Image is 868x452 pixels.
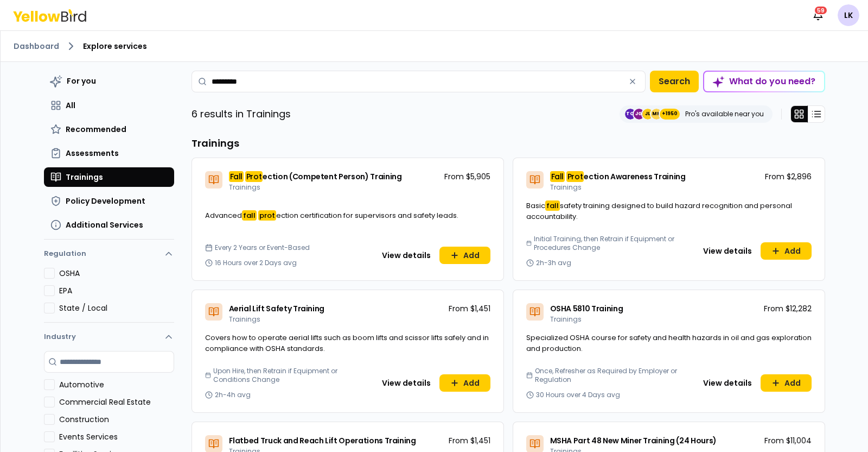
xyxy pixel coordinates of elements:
nav: breadcrumb [14,40,855,53]
p: From $11,004 [764,435,812,446]
button: Add [439,374,490,392]
span: 16 Hours over 2 Days avg [215,259,297,267]
span: Trainings [550,315,582,324]
button: Additional Services [44,215,174,235]
button: View details [697,242,758,260]
mark: Fall [229,171,244,182]
p: 6 results in Trainings [192,106,291,122]
span: Explore services [83,41,147,52]
span: ection Awareness Training [584,171,685,182]
p: From $2,896 [765,171,812,182]
span: 2h-3h avg [536,259,571,267]
label: OSHA [59,268,174,279]
button: Regulation [44,244,174,268]
span: Initial Training, then Retrain if Equipment or Procedures Change [534,235,692,252]
p: From $12,282 [764,303,812,314]
button: Industry [44,323,174,351]
mark: fall [545,200,560,211]
h3: Trainings [192,136,825,151]
div: Regulation [44,268,174,322]
button: Trainings [44,167,174,187]
p: From $1,451 [449,303,490,314]
mark: Fall [550,171,565,182]
label: Events Services [59,431,174,442]
label: EPA [59,285,174,296]
span: Additional Services [66,219,143,230]
p: From $1,451 [449,435,490,446]
span: Basic [526,200,545,211]
span: safety training designed to build hazard recognition and personal accountability. [526,200,792,222]
button: All [44,96,174,115]
span: Every 2 Years or Event-Based [215,243,310,252]
span: Covers how to operate aerial lifts such as boom lifts and scissor lifts safely and in compliance ... [205,332,489,354]
span: LK [838,4,859,26]
span: Aerial Lift Safety Training [229,303,325,314]
button: Assessments [44,143,174,163]
span: Once, Refresher as Required by Employer or Regulation [535,367,692,384]
span: All [66,100,75,111]
span: Specialized OSHA course for safety and health hazards in oil and gas exploration and production. [526,332,812,354]
span: TC [625,109,636,120]
span: +1950 [662,109,678,120]
button: Search [650,71,699,92]
label: Commercial Real Estate [59,397,174,407]
span: ection (Competent Person) Training [263,171,401,182]
button: 59 [807,4,829,26]
span: JG [634,109,644,120]
mark: prot [258,210,276,221]
span: MSHA Part 48 New Miner Training (24 Hours) [550,435,717,446]
span: Policy Development [66,196,145,206]
label: Construction [59,414,174,425]
span: OSHA 5810 Training [550,303,623,314]
span: Assessments [66,148,119,159]
div: 59 [814,5,828,15]
button: Add [761,374,812,392]
mark: Prot [245,171,263,182]
button: View details [697,374,758,392]
div: What do you need? [704,72,824,91]
mark: fall [242,210,257,221]
a: Dashboard [14,41,59,52]
span: 2h-4h avg [215,391,251,399]
span: Recommended [66,124,126,135]
span: MH [651,109,662,120]
span: Trainings [229,315,260,324]
button: View details [375,374,437,392]
button: For you [44,71,174,91]
span: ection certification for supervisors and safety leads. [276,210,458,221]
p: Pro's available near you [685,110,764,118]
button: Policy Development [44,191,174,211]
span: Trainings [229,183,260,192]
button: Add [439,247,490,264]
span: Advanced [205,210,242,221]
label: Automotive [59,379,174,390]
button: Recommended [44,120,174,139]
span: 30 Hours over 4 Days avg [536,391,620,399]
span: Upon Hire, then Retrain if Equipment or Conditions Change [213,367,371,384]
span: Trainings [66,172,103,183]
p: From $5,905 [444,171,490,182]
mark: Prot [566,171,584,182]
button: Add [761,242,812,260]
button: What do you need? [703,71,825,92]
span: Trainings [550,183,582,192]
span: JL [642,109,653,120]
button: View details [375,247,437,264]
span: For you [67,76,96,86]
label: State / Local [59,303,174,313]
span: Flatbed Truck and Reach Lift Operations Training [229,435,416,446]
